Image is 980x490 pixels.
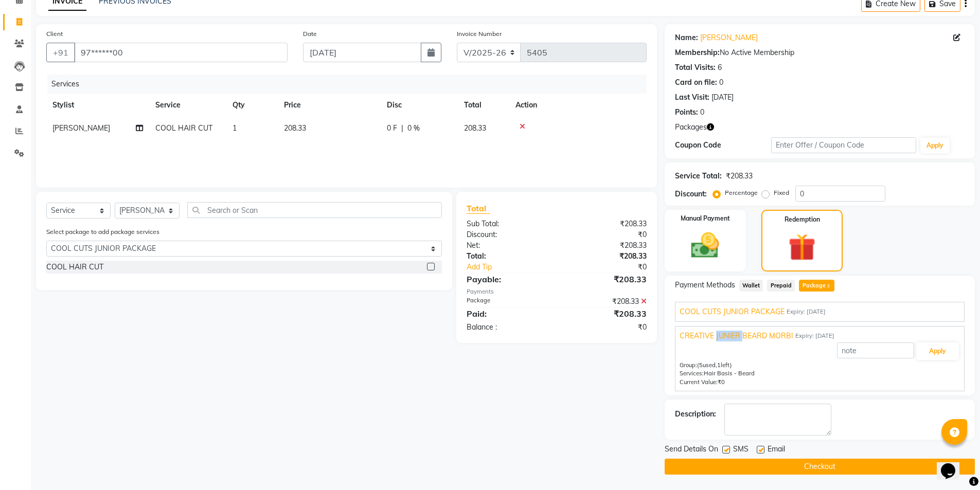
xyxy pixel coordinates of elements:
[387,123,397,134] span: 0 F
[665,459,975,475] button: Checkout
[149,94,226,117] th: Service
[675,409,716,420] div: Description:
[675,47,720,58] div: Membership:
[46,227,159,237] label: Select package to add package services
[401,123,403,134] span: |
[278,94,381,117] th: Price
[725,188,758,197] label: Percentage
[459,219,557,229] div: Sub Total:
[284,123,306,133] span: 208.33
[557,322,654,333] div: ₹0
[785,215,820,224] label: Redemption
[557,219,654,229] div: ₹208.33
[700,107,704,118] div: 0
[458,94,509,117] th: Total
[226,94,278,117] th: Qty
[459,307,557,320] div: Paid:
[47,75,654,94] div: Services
[726,171,753,182] div: ₹208.33
[711,92,734,103] div: [DATE]
[459,251,557,262] div: Total:
[459,262,573,273] a: Add Tip
[680,378,718,386] span: Current Value:
[682,229,728,262] img: _cash.svg
[787,307,826,316] span: Expiry: [DATE]
[675,171,722,182] div: Service Total:
[681,214,730,223] label: Manual Payment
[774,188,789,197] label: Fixed
[303,29,317,39] label: Date
[718,378,725,386] span: ₹0
[46,262,103,273] div: COOL HAIR CUT
[459,240,557,251] div: Net:
[675,122,707,133] span: Packages
[937,449,970,480] iframe: chat widget
[464,123,486,133] span: 208.33
[837,342,914,358] input: note
[771,137,916,153] input: Enter Offer / Coupon Code
[46,94,149,117] th: Stylist
[557,307,654,320] div: ₹208.33
[675,47,965,58] div: No Active Membership
[74,43,288,62] input: Search by Name/Mobile/Email/Code
[680,361,697,369] span: Group:
[717,361,721,369] span: 1
[718,62,722,73] div: 6
[697,361,732,369] span: used, left)
[233,123,237,133] span: 1
[675,32,698,43] div: Name:
[826,283,831,289] span: 2
[733,444,749,457] span: SMS
[557,273,654,285] div: ₹208.33
[675,92,709,103] div: Last Visit:
[719,77,723,88] div: 0
[457,29,502,39] label: Invoice Number
[557,229,654,240] div: ₹0
[46,43,75,62] button: +91
[557,240,654,251] div: ₹208.33
[46,29,63,39] label: Client
[459,322,557,333] div: Balance :
[557,251,654,262] div: ₹208.33
[187,202,442,218] input: Search or Scan
[675,140,772,151] div: Coupon Code
[557,296,654,307] div: ₹208.33
[675,77,717,88] div: Card on file:
[52,123,110,133] span: [PERSON_NAME]
[381,94,458,117] th: Disc
[467,287,646,296] div: Payments
[675,189,707,199] div: Discount:
[459,296,557,307] div: Package
[700,32,758,43] a: [PERSON_NAME]
[407,123,420,134] span: 0 %
[665,444,718,457] span: Send Details On
[680,306,785,317] span: COOL CUTS JUNIOR PACKAGE
[573,262,654,273] div: ₹0
[767,280,795,292] span: Prepaid
[675,107,698,118] div: Points:
[697,361,703,369] span: (5
[780,230,824,264] img: _gift.svg
[467,203,490,214] span: Total
[675,280,735,291] span: Payment Methods
[799,280,834,292] span: Package
[916,342,959,360] button: Apply
[680,370,704,377] span: Services:
[459,229,557,240] div: Discount:
[739,280,763,292] span: Wallet
[768,444,785,457] span: Email
[509,94,647,117] th: Action
[704,370,755,377] span: Hair Basis - Beard
[920,138,950,153] button: Apply
[675,62,716,73] div: Total Visits:
[155,123,212,133] span: COOL HAIR CUT
[795,332,834,340] span: Expiry: [DATE]
[459,273,557,285] div: Payable:
[680,331,793,341] span: CREATIVE JUNIER BEARD MORBI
